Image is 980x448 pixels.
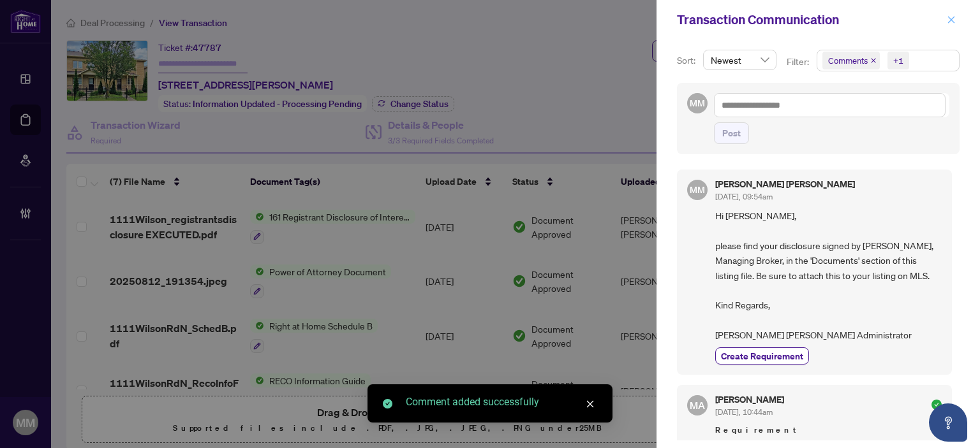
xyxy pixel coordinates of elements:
a: Close [583,397,597,411]
span: Hi [PERSON_NAME], please find your disclosure signed by [PERSON_NAME], Managing Broker, in the 'D... [715,208,942,342]
p: Sort: [677,54,698,68]
span: Comments [828,54,868,67]
button: Open asap [929,403,967,442]
p: Filter: [787,55,811,69]
div: Transaction Communication [677,10,943,29]
h5: [PERSON_NAME] [715,395,784,404]
span: check-circle [932,400,942,410]
span: check-circle [383,399,392,408]
span: [DATE], 09:54am [715,192,773,201]
span: close [947,15,956,24]
span: Comments [822,52,880,69]
button: Post [714,122,749,144]
h5: [PERSON_NAME] [PERSON_NAME] [715,180,855,189]
button: Create Requirement [715,347,809,365]
span: [DATE], 10:44am [715,407,773,417]
div: +1 [893,54,903,67]
span: Newest [711,50,769,69]
span: MM [690,183,704,197]
span: close [586,400,595,408]
span: MM [690,96,704,110]
div: Comment added successfully [406,394,597,410]
span: MA [690,398,705,413]
span: close [870,57,877,64]
span: Create Requirement [721,349,803,363]
span: Requirement [715,424,942,437]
